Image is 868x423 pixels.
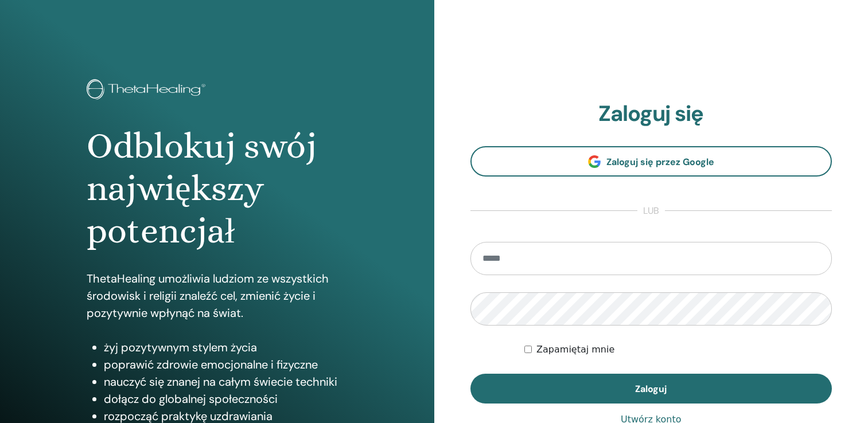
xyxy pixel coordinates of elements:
[104,390,347,408] li: dołącz do globalnej społeczności
[536,343,614,357] label: Zapamiętaj mnie
[470,101,832,127] h2: Zaloguj się
[104,339,347,356] li: żyj pozytywnym stylem życia
[87,270,347,322] p: ThetaHealing umożliwia ludziom ze wszystkich środowisk i religii znaleźć cel, zmienić życie i poz...
[104,373,347,390] li: nauczyć się znanej na całym świecie techniki
[635,383,667,395] span: Zaloguj
[470,374,832,404] button: Zaloguj
[104,356,347,373] li: poprawić zdrowie emocjonalne i fizyczne
[637,204,665,218] span: lub
[470,146,832,177] a: Zaloguj się przez Google
[87,125,347,253] h1: Odblokuj swój największy potencjał
[606,156,714,168] span: Zaloguj się przez Google
[524,343,832,357] div: Keep me authenticated indefinitely or until I manually logout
